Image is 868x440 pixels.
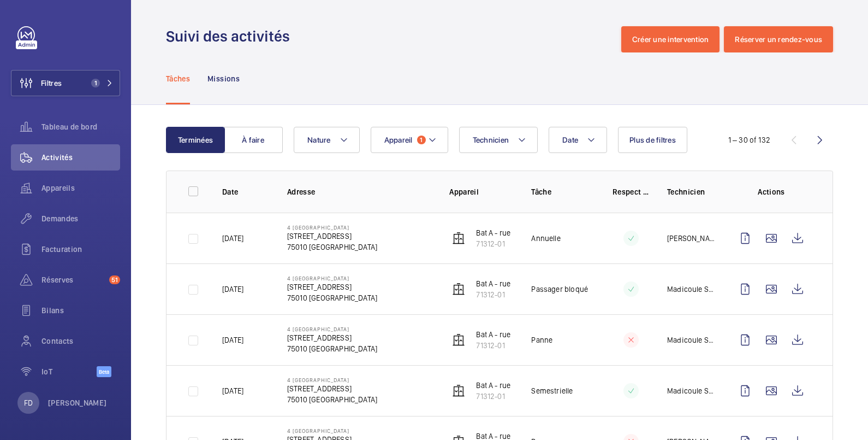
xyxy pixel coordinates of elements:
p: 4 [GEOGRAPHIC_DATA] [287,224,377,231]
span: Date [562,136,578,144]
p: 71312-01 [476,238,510,249]
span: 1 [417,136,426,144]
p: [STREET_ADDRESS] [287,383,377,394]
p: Madicoule Sissoko [667,284,715,295]
button: Plus de filtres [618,127,687,153]
p: [STREET_ADDRESS] [287,231,377,242]
button: À faire [224,127,283,153]
p: Annuelle [531,233,560,244]
button: Réserver un rendez-vous [724,26,833,52]
p: Tâches [166,73,190,84]
p: 4 [GEOGRAPHIC_DATA] [287,275,377,281]
span: 51 [109,275,120,284]
button: Filtres1 [11,70,120,96]
span: Réserves [41,274,105,285]
p: [DATE] [222,233,243,244]
p: 71312-01 [476,391,510,402]
p: 4 [GEOGRAPHIC_DATA] [287,377,377,383]
img: elevator.svg [452,232,465,245]
span: IoT [41,366,97,377]
button: Appareil1 [371,127,448,153]
img: elevator.svg [452,283,465,296]
p: Madicoule Sissoko [667,385,715,396]
p: [STREET_ADDRESS] [287,332,377,343]
button: Technicien [459,127,538,153]
p: FD [24,397,33,408]
p: [DATE] [222,284,243,295]
p: 75010 [GEOGRAPHIC_DATA] [287,242,377,253]
span: Facturation [41,244,120,255]
p: [PERSON_NAME] [48,397,107,408]
div: 1 – 30 of 132 [728,134,770,145]
p: Tâche [531,186,595,197]
span: 1 [91,79,100,87]
p: 71312-01 [476,289,510,300]
span: Activités [41,152,120,163]
p: Bat A - rue [476,380,510,391]
p: Actions [732,186,811,197]
span: Demandes [41,213,120,224]
span: Tableau de bord [41,121,120,132]
p: 75010 [GEOGRAPHIC_DATA] [287,292,377,303]
p: [DATE] [222,385,243,396]
p: 4 [GEOGRAPHIC_DATA] [287,326,377,332]
button: Terminées [166,127,225,153]
p: 71312-01 [476,340,510,351]
p: Semestrielle [531,385,573,396]
p: Panne [531,335,552,345]
button: Nature [294,127,360,153]
p: Respect délai [613,186,650,197]
p: Passager bloqué [531,284,588,295]
p: [PERSON_NAME] [667,233,715,244]
button: Date [549,127,607,153]
span: Bilans [41,305,120,316]
span: Contacts [41,336,120,347]
span: Appareils [41,183,120,193]
p: Bat A - rue [476,329,510,340]
img: elevator.svg [452,384,465,397]
p: Madicoule Sissoko [667,335,715,345]
img: elevator.svg [452,333,465,347]
p: 4 [GEOGRAPHIC_DATA] [287,427,377,434]
span: Filtres [41,78,62,89]
p: Appareil [449,186,514,197]
span: Nature [307,136,331,144]
p: 75010 [GEOGRAPHIC_DATA] [287,343,377,354]
p: Adresse [287,186,432,197]
p: [DATE] [222,335,243,345]
h1: Suivi des activités [166,26,296,46]
p: Date [222,186,270,197]
p: Bat A - rue [476,278,510,289]
p: 75010 [GEOGRAPHIC_DATA] [287,394,377,405]
span: Beta [97,366,111,377]
span: Plus de filtres [629,136,676,144]
p: Technicien [667,186,715,197]
span: Technicien [473,136,509,144]
span: Appareil [384,136,413,144]
p: Missions [207,73,240,84]
p: [STREET_ADDRESS] [287,281,377,292]
p: Bat A - rue [476,227,510,238]
button: Créer une intervention [621,26,720,52]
